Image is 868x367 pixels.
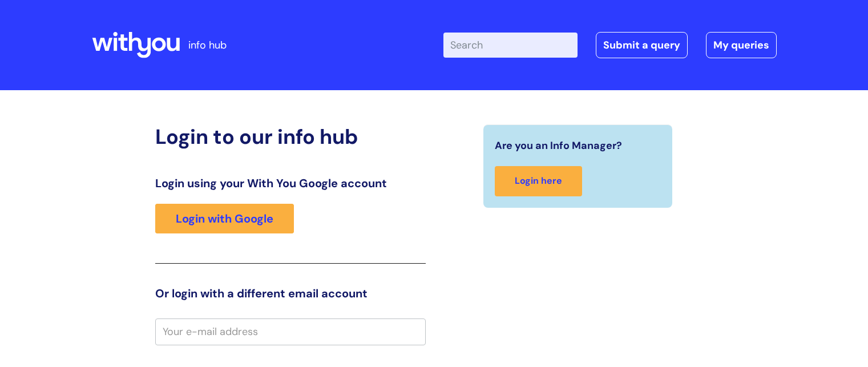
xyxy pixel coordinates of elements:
[495,166,582,196] a: Login here
[706,32,777,58] a: My queries
[443,33,578,58] input: Search
[155,124,426,149] h2: Login to our info hub
[155,318,426,345] input: Your e-mail address
[188,36,227,54] p: info hub
[495,136,622,155] span: Are you an Info Manager?
[155,204,294,233] a: Login with Google
[155,287,426,300] h3: Or login with a different email account
[155,176,426,190] h3: Login using your With You Google account
[596,32,688,58] a: Submit a query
